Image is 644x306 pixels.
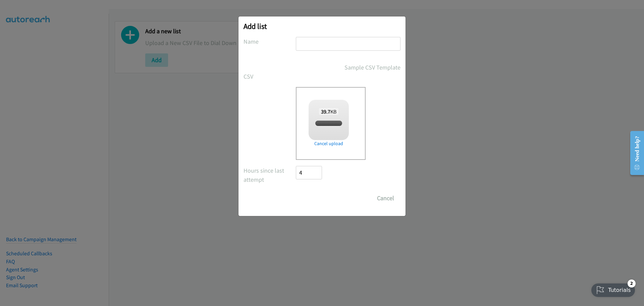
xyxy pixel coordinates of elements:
a: Cancel upload [309,140,349,147]
label: CSV [244,72,296,81]
span: KB [319,108,339,115]
iframe: Checklist [587,277,639,301]
label: Hours since last attempt [244,166,296,184]
iframe: Resource Center [625,126,644,180]
label: Name [244,37,296,46]
a: Sample CSV Template [344,63,400,72]
span: split_2.csv [317,120,340,127]
button: Cancel [371,191,400,205]
h2: Add list [244,21,400,31]
strong: 39.7 [321,108,330,115]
